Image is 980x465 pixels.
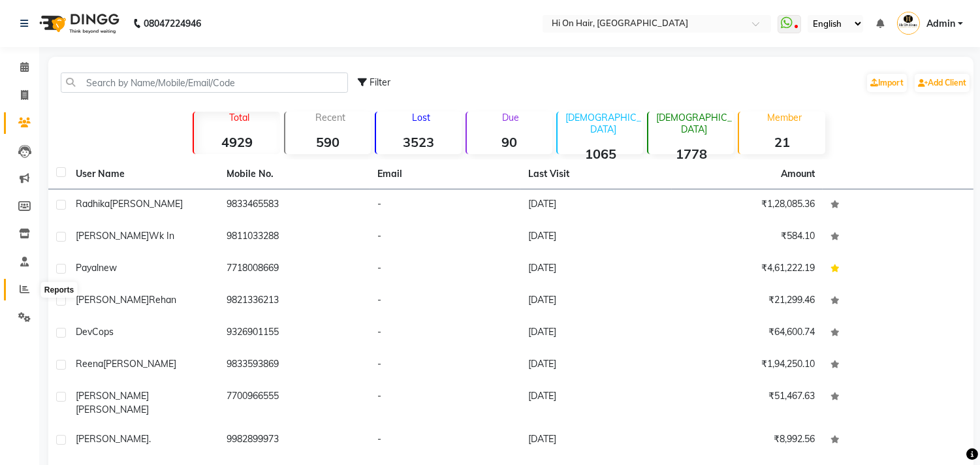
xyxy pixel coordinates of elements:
td: - [370,253,520,285]
td: - [370,317,520,349]
td: ₹8,992.56 [672,425,823,457]
td: ₹64,600.74 [672,317,823,349]
a: Add Client [915,74,970,92]
td: 7700966555 [219,381,370,425]
span: [PERSON_NAME] [76,230,149,242]
span: Rehan [149,294,176,306]
td: 9982899973 [219,425,370,457]
td: 9811033288 [219,221,370,253]
span: Radhika [76,198,110,210]
span: Filter [370,76,390,88]
td: [DATE] [520,253,671,285]
td: [DATE] [520,285,671,317]
td: 9821336213 [219,285,370,317]
strong: 1065 [558,146,643,162]
td: 9833593869 [219,349,370,381]
a: Import [867,74,907,92]
p: [DEMOGRAPHIC_DATA] [654,112,734,135]
strong: 21 [739,134,825,150]
img: logo [33,5,123,42]
span: [PERSON_NAME] [103,358,176,370]
strong: 90 [467,134,552,150]
td: 9326901155 [219,317,370,349]
p: Due [469,112,552,123]
td: 9833465583 [219,189,370,221]
span: [PERSON_NAME] [76,390,149,402]
img: Admin [897,12,920,35]
span: [PERSON_NAME] [76,294,149,306]
td: [DATE] [520,317,671,349]
strong: 1778 [648,146,734,162]
th: Email [370,159,520,189]
span: Dev [76,326,92,338]
span: wk in [149,230,174,242]
td: 7718008669 [219,253,370,285]
span: payal [76,262,99,274]
td: - [370,285,520,317]
td: - [370,189,520,221]
span: new [99,262,117,274]
span: Admin [926,17,955,31]
td: - [370,221,520,253]
p: Member [744,112,825,123]
p: [DEMOGRAPHIC_DATA] [563,112,643,135]
td: [DATE] [520,221,671,253]
span: [PERSON_NAME] [76,404,149,415]
td: ₹21,299.46 [672,285,823,317]
span: Reena [76,358,103,370]
strong: 4929 [194,134,279,150]
span: [PERSON_NAME] [110,198,183,210]
td: - [370,381,520,425]
th: User Name [68,159,219,189]
td: ₹1,28,085.36 [672,189,823,221]
td: [DATE] [520,189,671,221]
strong: 590 [285,134,371,150]
input: Search by Name/Mobile/Email/Code [61,72,348,93]
td: [DATE] [520,349,671,381]
td: ₹1,94,250.10 [672,349,823,381]
td: ₹51,467.63 [672,381,823,425]
div: Reports [41,282,77,298]
span: [PERSON_NAME] [76,433,149,445]
td: [DATE] [520,425,671,457]
th: Last Visit [520,159,671,189]
th: Amount [773,159,823,189]
strong: 3523 [376,134,462,150]
td: [DATE] [520,381,671,425]
p: Recent [291,112,371,123]
td: - [370,349,520,381]
td: ₹584.10 [672,221,823,253]
td: - [370,425,520,457]
p: Lost [381,112,462,123]
th: Mobile No. [219,159,370,189]
b: 08047224946 [144,5,201,42]
span: Cops [92,326,114,338]
td: ₹4,61,222.19 [672,253,823,285]
p: Total [199,112,279,123]
span: . [149,433,151,445]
